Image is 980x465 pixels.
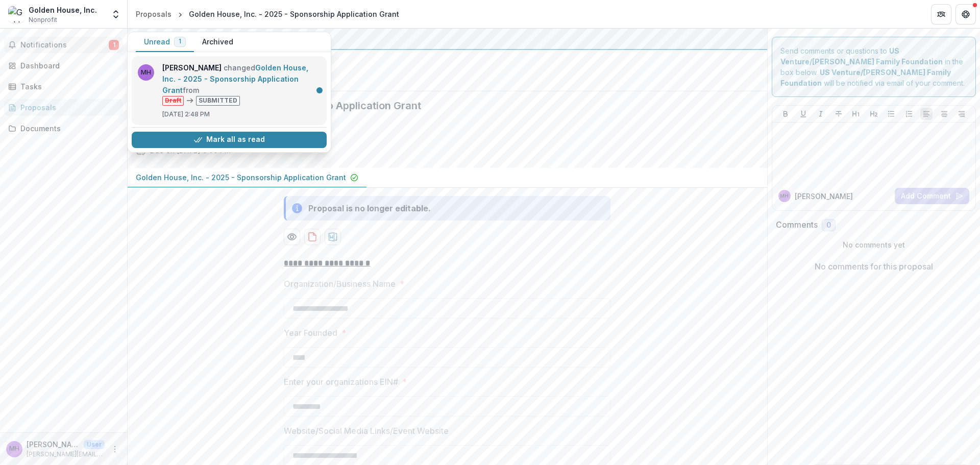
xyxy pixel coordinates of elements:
[795,191,853,202] p: [PERSON_NAME]
[27,450,105,459] p: [PERSON_NAME][EMAIL_ADDRESS][DOMAIN_NAME]
[903,108,915,120] button: Ordered List
[179,38,181,45] span: 1
[4,99,123,116] a: Proposals
[955,108,968,120] button: Align Right
[304,229,321,245] button: download-proposal
[772,37,976,97] div: Send comments or questions to in the box below. will be notified via email of your comment.
[284,229,300,245] button: Preview f64516ba-6647-4bb2-ac65-71a8b9f16268-0.pdf
[815,108,827,120] button: Italicize
[109,443,121,455] button: More
[136,100,743,112] h2: Golden House, Inc. - 2025 - Sponsorship Application Grant
[189,9,399,19] div: Golden House, Inc. - 2025 - Sponsorship Application Grant
[132,7,176,21] a: Proposals
[20,41,109,50] span: Notifications
[779,108,792,120] button: Bold
[4,78,123,95] a: Tasks
[284,327,337,339] p: Year Founded
[4,37,123,53] button: Notifications1
[776,239,972,250] p: No comments yet
[284,278,396,290] p: Organization/Business Name
[162,62,321,106] p: changed from
[136,33,759,45] div: US Venture/[PERSON_NAME] Family Foundation
[895,188,969,204] button: Add Comment
[9,446,19,452] div: Marissa Heim
[132,7,403,21] nav: breadcrumb
[4,120,123,137] a: Documents
[284,376,398,388] p: Enter your organizations EIN#
[84,440,105,449] p: User
[8,6,24,22] img: Golden House, Inc.
[850,108,862,120] button: Heading 1
[136,172,346,183] p: Golden House, Inc. - 2025 - Sponsorship Application Grant
[194,32,241,52] button: Archived
[136,9,171,19] div: Proposals
[868,108,880,120] button: Heading 2
[780,193,789,199] div: Marissa Heim
[20,123,115,134] div: Documents
[826,221,831,230] span: 0
[938,108,950,120] button: Align Center
[815,260,933,273] p: No comments for this proposal
[776,220,818,230] h2: Comments
[955,4,976,25] button: Get Help
[797,108,810,120] button: Underline
[308,202,431,214] div: Proposal is no longer editable.
[20,102,115,113] div: Proposals
[325,229,341,245] button: download-proposal
[920,108,933,120] button: Align Left
[29,5,97,15] div: Golden House, Inc.
[20,60,115,71] div: Dashboard
[109,40,119,50] span: 1
[136,32,194,52] button: Unread
[832,108,845,120] button: Strike
[4,57,123,74] a: Dashboard
[20,81,115,92] div: Tasks
[780,68,951,87] strong: US Venture/[PERSON_NAME] Family Foundation
[29,15,57,25] span: Nonprofit
[931,4,951,25] button: Partners
[132,132,327,148] button: Mark all as read
[162,63,308,94] a: Golden House, Inc. - 2025 - Sponsorship Application Grant
[109,4,123,25] button: Open entity switcher
[284,425,449,437] p: Website/Social Media Links/Event Website
[27,439,80,450] p: [PERSON_NAME]
[885,108,897,120] button: Bullet List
